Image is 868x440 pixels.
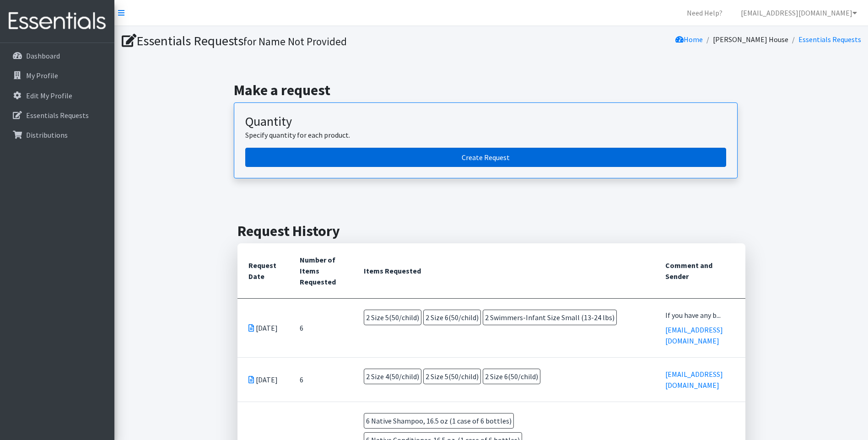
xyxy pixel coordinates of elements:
th: Items Requested [353,243,654,299]
p: Edit My Profile [26,91,72,100]
a: [EMAIL_ADDRESS][DOMAIN_NAME] [665,325,723,345]
th: Comment and Sender [654,243,745,299]
span: 2 Size 5(50/child) [423,369,481,384]
span: 2 Swimmers-Infant Size Small (13-24 lbs) [483,310,617,325]
small: for Name Not Provided [243,35,347,48]
p: Distributions [26,130,68,140]
td: [DATE] [237,298,289,357]
a: Create a request by quantity [245,148,726,167]
h3: Quantity [245,114,726,129]
a: [PERSON_NAME] House [713,35,788,44]
a: My Profile [4,66,111,85]
p: Essentials Requests [26,111,89,120]
a: Distributions [4,126,111,144]
a: Dashboard [4,47,111,65]
a: Essentials Requests [798,35,861,44]
a: Edit My Profile [4,86,111,105]
span: 2 Size 6(50/child) [483,369,540,384]
a: Home [675,35,703,44]
span: 2 Size 5(50/child) [364,310,421,325]
span: 2 Size 6(50/child) [423,310,481,325]
div: If you have any b... [665,310,734,321]
p: Specify quantity for each product. [245,129,726,140]
img: HumanEssentials [4,6,111,37]
h2: Make a request [234,81,749,99]
p: Dashboard [26,51,60,60]
td: 6 [289,298,353,357]
a: Need Help? [679,4,730,22]
span: 6 Native Shampoo, 16.5 oz (1 case of 6 bottles) [364,413,514,429]
th: Number of Items Requested [289,243,353,299]
td: 6 [289,357,353,402]
h1: Essentials Requests [122,33,488,49]
td: [DATE] [237,357,289,402]
a: [EMAIL_ADDRESS][DOMAIN_NAME] [665,370,723,390]
span: 2 Size 4(50/child) [364,369,421,384]
th: Request Date [237,243,289,299]
h2: Request History [237,222,745,240]
p: My Profile [26,71,58,80]
a: [EMAIL_ADDRESS][DOMAIN_NAME] [733,4,864,22]
a: Essentials Requests [4,106,111,124]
